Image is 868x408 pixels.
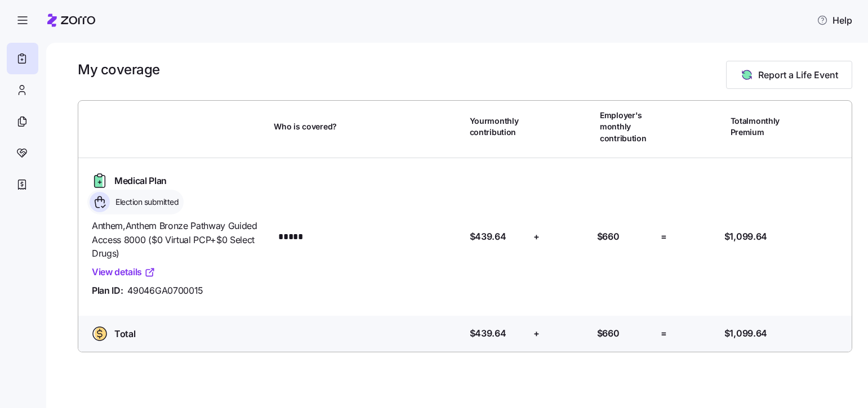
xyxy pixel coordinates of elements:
button: Help [808,9,861,32]
span: Your monthly contribution [470,115,526,138]
span: Who is covered? [274,121,337,132]
span: Plan ID: [92,284,123,298]
a: View details [92,265,155,279]
span: $660 [597,230,620,244]
span: + [533,230,540,244]
span: Employer's monthly contribution [600,110,656,144]
span: Report a Life Event [758,68,838,82]
span: $1,099.64 [724,230,767,244]
span: Help [817,14,852,27]
span: $439.64 [470,326,506,340]
span: = [661,326,667,340]
span: = [661,230,667,244]
span: 49046GA0700015 [127,284,203,298]
span: Election submitted [112,196,179,208]
span: Total [114,327,135,341]
span: Medical Plan [114,174,167,188]
span: + [533,326,540,340]
span: Anthem , Anthem Bronze Pathway Guided Access 8000 ($0 Virtual PCP+$0 Select Drugs) [92,219,265,261]
span: $660 [597,326,620,340]
button: Report a Life Event [726,61,852,89]
span: $1,099.64 [724,326,767,340]
span: $439.64 [470,230,506,244]
span: Total monthly Premium [731,115,787,138]
h1: My coverage [78,61,160,78]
